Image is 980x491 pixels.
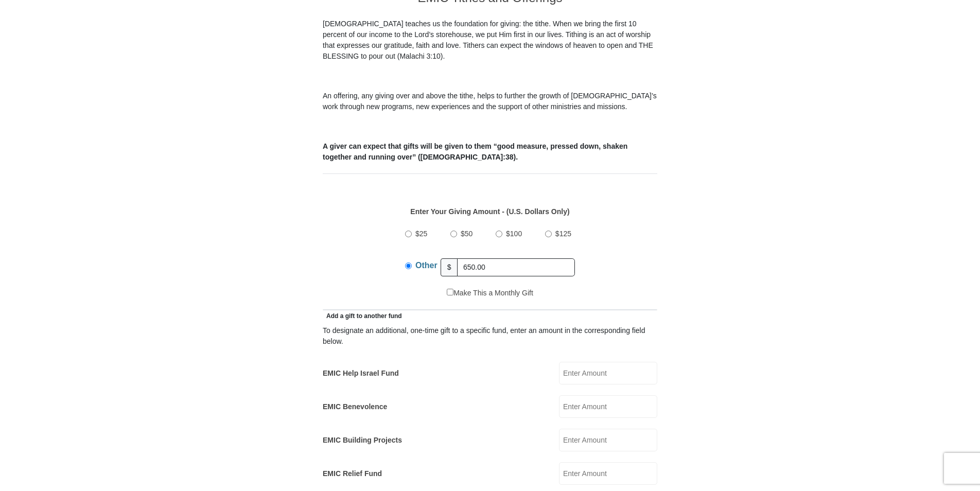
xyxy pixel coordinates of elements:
[323,368,399,379] label: EMIC Help Israel Fund
[323,19,657,62] p: [DEMOGRAPHIC_DATA] teaches us the foundation for giving: the tithe. When we bring the first 10 pe...
[323,401,387,412] label: EMIC Benevolence
[559,395,657,418] input: Enter Amount
[441,258,458,276] span: $
[323,312,402,320] span: Add a gift to another fund
[559,462,657,485] input: Enter Amount
[555,230,571,238] span: $125
[506,230,522,238] span: $100
[447,289,453,295] input: Make This a Monthly Gift
[559,429,657,451] input: Enter Amount
[323,91,657,112] p: An offering, any giving over and above the tithe, helps to further the growth of [DEMOGRAPHIC_DAT...
[410,207,569,216] strong: Enter Your Giving Amount - (U.S. Dollars Only)
[461,230,472,238] span: $50
[415,230,427,238] span: $25
[323,468,382,479] label: EMIC Relief Fund
[447,288,533,299] label: Make This a Monthly Gift
[323,142,627,161] b: A giver can expect that gifts will be given to them “good measure, pressed down, shaken together ...
[323,435,402,446] label: EMIC Building Projects
[559,362,657,384] input: Enter Amount
[323,325,657,347] div: To designate an additional, one-time gift to a specific fund, enter an amount in the correspondin...
[457,258,575,276] input: Other Amount
[415,261,437,270] span: Other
